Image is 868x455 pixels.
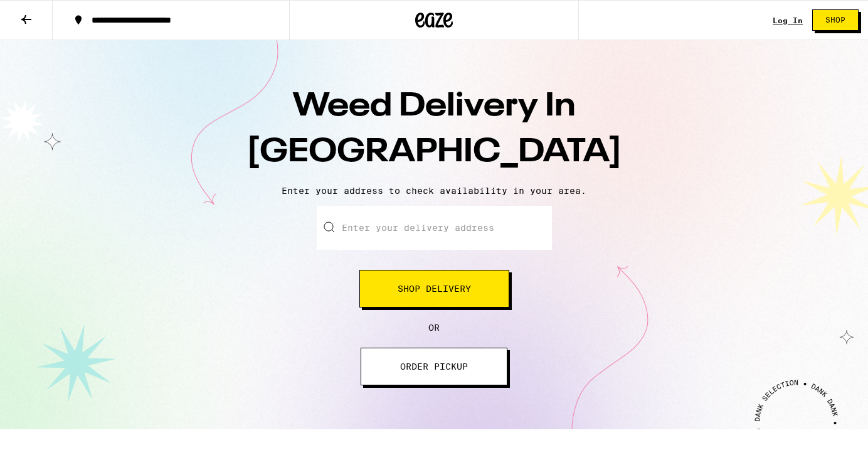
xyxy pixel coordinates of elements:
span: [GEOGRAPHIC_DATA] [246,136,622,169]
a: Shop [803,9,868,31]
span: ORDER PICKUP [400,362,468,371]
a: Log In [773,16,803,24]
span: OR [428,323,440,333]
button: ORDER PICKUP [361,348,507,385]
h1: Weed Delivery In [214,84,654,176]
input: Enter your delivery address [317,206,552,250]
button: Shop Delivery [359,270,509,308]
span: Shop Delivery [398,284,471,293]
span: Shop [825,16,845,24]
p: Enter your address to check availability in your area. [13,186,855,196]
button: Shop [812,9,859,31]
